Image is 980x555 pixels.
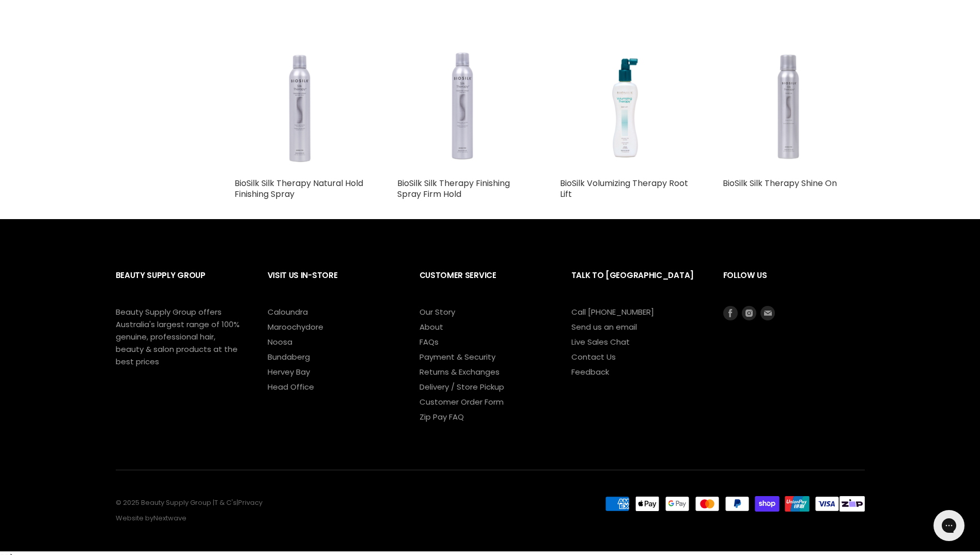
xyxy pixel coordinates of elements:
img: footer-tile-new.png [839,496,864,512]
a: BioSilk Silk Therapy Natural Hold Finishing Spray [235,41,366,173]
a: Hervey Bay [268,366,310,377]
img: BioSilk Volumizing Therapy Root Lift [589,41,661,173]
h2: Beauty Supply Group [116,263,247,305]
p: Beauty Supply Group offers Australia's largest range of 100% genuine, professional hair, beauty &... [116,306,240,368]
p: © 2025 Beauty Supply Group | | Website by [116,499,559,522]
a: Returns & Exchanges [419,366,500,377]
a: Payment & Security [419,351,495,362]
a: Maroochydore [268,321,323,332]
a: Feedback [571,366,609,377]
a: BioSilk Silk Therapy Finishing Spray Firm Hold [397,41,529,173]
a: Delivery / Store Pickup [419,381,504,392]
img: BioSilk Silk Therapy Shine On [758,41,818,173]
a: Our Story [419,306,455,317]
h2: Visit Us In-Store [268,263,399,305]
a: Privacy [238,498,262,507]
a: Call [PHONE_NUMBER] [571,306,654,317]
a: BioSilk Volumizing Therapy Root Lift [560,177,688,200]
a: Zip Pay FAQ [419,411,464,422]
a: BioSilk Silk Therapy Shine On [723,41,854,173]
h2: Follow us [723,263,865,305]
img: BioSilk Silk Therapy Finishing Spray Firm Hold [431,41,495,173]
a: Nextwave [153,513,186,523]
a: FAQs [419,336,439,347]
h2: Customer Service [419,263,551,305]
iframe: Gorgias live chat messenger [928,506,970,545]
h2: Talk to [GEOGRAPHIC_DATA] [571,263,703,305]
a: Caloundra [268,306,308,317]
a: Noosa [268,336,292,347]
a: Contact Us [571,351,616,362]
a: BioSilk Silk Therapy Natural Hold Finishing Spray [235,177,363,200]
a: Live Sales Chat [571,336,630,347]
a: BioSilk Silk Therapy Finishing Spray Firm Hold [397,177,510,200]
a: Customer Order Form [419,396,504,407]
a: Send us an email [571,321,637,332]
a: BioSilk Silk Therapy Shine On [723,177,837,189]
a: Head Office [268,381,314,392]
a: T & C's [214,498,237,507]
a: BioSilk Volumizing Therapy Root Lift [560,41,692,173]
a: About [419,321,443,332]
a: Bundaberg [268,351,310,362]
img: BioSilk Silk Therapy Natural Hold Finishing Spray [267,41,333,173]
